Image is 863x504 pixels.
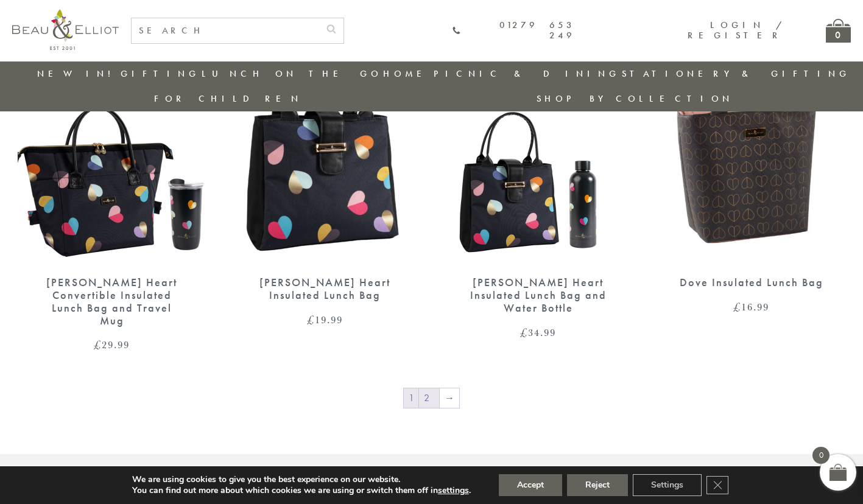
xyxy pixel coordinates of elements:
[733,299,769,314] bdi: 16.99
[826,19,851,43] a: 0
[18,387,846,411] nav: Product Pagination
[12,9,119,50] img: logo
[440,388,459,408] a: →
[537,93,733,105] a: Shop by collection
[154,93,302,105] a: For Children
[706,476,728,494] button: Close GDPR Cookie Banner
[39,276,185,327] div: [PERSON_NAME] Heart Convertible Insulated Lunch Bag and Travel Mug
[434,68,620,80] a: Picnic & Dining
[438,485,469,496] button: settings
[132,18,319,43] input: SEARCH
[121,68,200,80] a: Gifting
[18,21,206,264] img: Emily Heart Convertible Lunch Bag and Travel Mug
[657,21,845,264] img: Dove Insulated Lunch Bag
[452,20,575,41] a: 01279 653 249
[812,447,830,464] span: 0
[678,276,825,289] div: Dove Insulated Lunch Bag
[37,68,119,80] a: New in!
[444,21,633,337] a: Emily Heart Insulated Lunch Bag and Water Bottle [PERSON_NAME] Heart Insulated Lunch Bag and Wate...
[657,21,846,312] a: Dove Insulated Lunch Bag Dove Insulated Lunch Bag £16.99
[132,474,471,485] p: We are using cookies to give you the best experience on our website.
[18,21,206,350] a: Emily Heart Convertible Lunch Bag and Travel Mug [PERSON_NAME] Heart Convertible Insulated Lunch ...
[520,325,556,340] bdi: 34.99
[520,325,528,340] span: £
[688,19,783,41] a: Login / Register
[633,474,702,496] button: Settings
[383,68,432,80] a: Home
[252,276,398,301] div: [PERSON_NAME] Heart Insulated Lunch Bag
[444,21,633,264] img: Emily Heart Insulated Lunch Bag and Water Bottle
[419,388,439,408] a: Page 2
[499,474,562,496] button: Accept
[94,337,102,352] span: £
[231,21,420,264] img: Emily Heart Insulated Lunch Bag
[404,388,418,408] span: Page 1
[465,276,611,314] div: [PERSON_NAME] Heart Insulated Lunch Bag and Water Bottle
[231,21,420,325] a: Emily Heart Insulated Lunch Bag [PERSON_NAME] Heart Insulated Lunch Bag £19.99
[202,68,382,80] a: Lunch On The Go
[307,312,343,327] bdi: 19.99
[307,312,315,327] span: £
[733,299,741,314] span: £
[132,485,471,496] p: You can find out more about which cookies we are using or switch them off in .
[567,474,628,496] button: Reject
[94,337,130,352] bdi: 29.99
[622,68,850,80] a: Stationery & Gifting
